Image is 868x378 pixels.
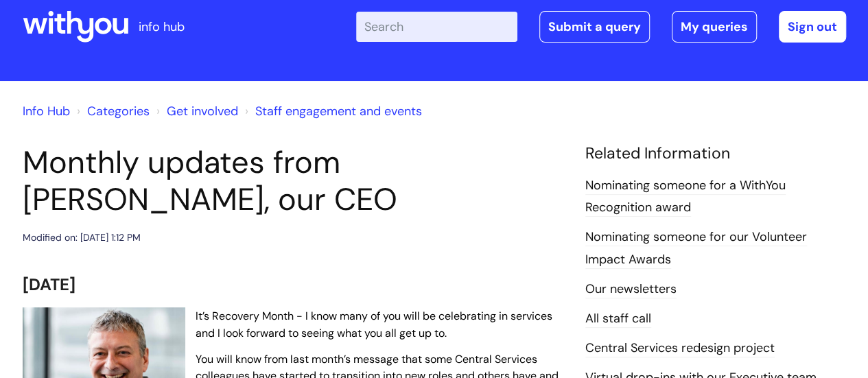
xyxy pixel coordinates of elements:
[585,144,846,163] h4: Related Information
[585,310,651,328] a: All staff call
[23,103,70,119] a: Info Hub
[585,228,807,268] a: Nominating someone for our Volunteer Impact Awards
[255,103,422,119] a: Staff engagement and events
[73,100,150,122] li: Solution home
[585,340,775,357] a: Central Services redesign project
[139,16,185,38] p: info hub
[585,281,677,298] a: Our newsletters
[23,144,565,218] h1: Monthly updates from [PERSON_NAME], our CEO
[242,100,422,122] li: Staff engagement and events
[779,11,846,43] a: Sign out
[196,309,552,340] span: It’s Recovery Month - I know many of you will be celebrating in services and I look forward to se...
[153,100,238,122] li: Get involved
[23,274,75,295] span: [DATE]
[356,12,517,42] input: Search
[23,229,141,246] div: Modified on: [DATE] 1:12 PM
[87,103,150,119] a: Categories
[672,11,757,43] a: My queries
[539,11,650,43] a: Submit a query
[167,103,238,119] a: Get involved
[356,11,846,43] div: | -
[585,177,786,217] a: Nominating someone for a WithYou Recognition award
